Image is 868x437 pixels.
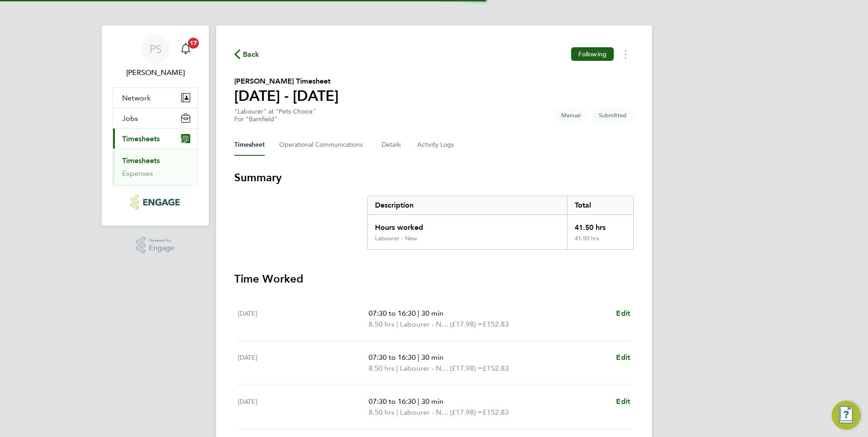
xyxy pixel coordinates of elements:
span: 30 min [421,397,444,406]
span: Engage [149,244,174,252]
span: Timesheets [122,134,160,143]
span: 07:30 to 16:30 [369,397,416,406]
span: Powered by [149,237,174,244]
button: Back [234,49,260,60]
div: Timesheets [113,149,197,185]
span: £152.83 [483,408,509,417]
span: | [418,397,419,406]
button: Activity Logs [417,134,455,156]
span: Labourer - New [400,363,450,374]
a: Edit [616,352,630,363]
div: Total [567,196,633,214]
button: Details [382,134,403,156]
span: Labourer - New [400,319,450,330]
span: 30 min [421,309,444,318]
button: Engage Resource Center [832,401,861,430]
span: Labourer - New [400,407,450,418]
div: 41.50 hrs [567,235,633,249]
span: (£17.98) = [450,320,483,328]
span: This timesheet was manually created. [554,108,588,123]
span: (£17.98) = [450,408,483,417]
span: Edit [616,353,630,362]
span: 8.50 hrs [369,320,395,328]
nav: Main navigation [102,25,209,226]
button: Timesheets [113,129,197,149]
span: Back [243,49,260,60]
a: Timesheets [122,156,160,165]
span: | [396,320,398,328]
div: For "Barnfield" [234,115,316,123]
span: | [396,408,398,417]
a: Edit [616,396,630,407]
button: Operational Communications [279,134,367,156]
span: £152.83 [483,364,509,372]
button: Timesheets Menu [617,47,634,61]
span: PS [149,43,162,55]
span: This timesheet is Submitted. [592,108,634,123]
h3: Summary [234,170,634,185]
a: Powered byEngage [136,237,175,254]
h3: Time Worked [234,272,634,286]
h2: [PERSON_NAME] Timesheet [234,76,339,87]
a: Go to home page [113,195,198,209]
div: [DATE] [238,396,369,418]
span: Pauline Shaw [113,67,198,78]
button: Jobs [113,108,197,128]
div: "Labourer" at "Pets Choice" [234,108,316,123]
div: 41.50 hrs [567,215,633,235]
span: Edit [616,309,630,318]
span: Edit [616,397,630,406]
a: Edit [616,308,630,319]
span: 07:30 to 16:30 [369,309,416,318]
span: (£17.98) = [450,364,483,372]
span: | [396,364,398,372]
span: | [418,353,419,362]
span: 8.50 hrs [369,364,395,372]
span: | [418,309,419,318]
span: £152.83 [483,320,509,328]
a: Expenses [122,169,153,178]
img: barnfieldconstruction-logo-retina.png [131,195,179,209]
h1: [DATE] - [DATE] [234,87,339,105]
div: Description [368,196,567,214]
button: Following [571,47,614,61]
span: Network [122,94,151,102]
span: Jobs [122,114,138,123]
button: Timesheet [234,134,265,156]
button: Network [113,88,197,108]
div: Labourer - New [375,235,417,242]
div: [DATE] [238,352,369,374]
a: 17 [177,35,195,64]
span: 30 min [421,353,444,362]
div: [DATE] [238,308,369,330]
div: Summary [367,196,634,250]
span: 17 [188,38,199,49]
a: PS[PERSON_NAME] [113,35,198,78]
span: 8.50 hrs [369,408,395,417]
div: Hours worked [368,215,567,235]
span: Following [578,50,607,58]
span: 07:30 to 16:30 [369,353,416,362]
